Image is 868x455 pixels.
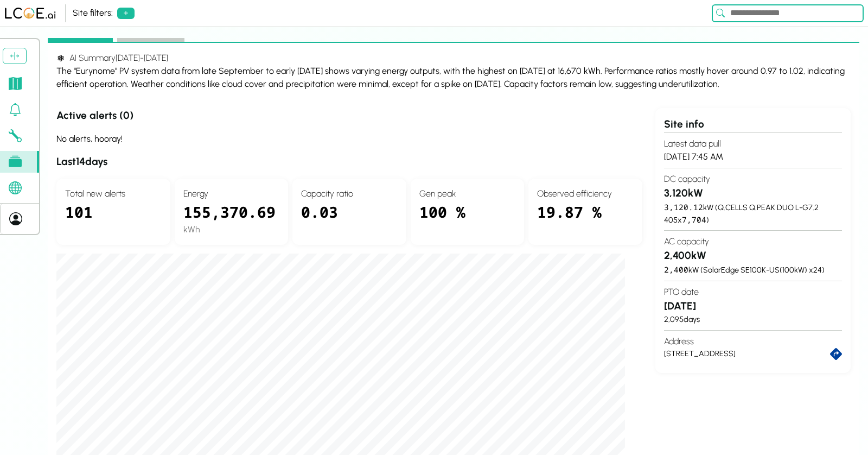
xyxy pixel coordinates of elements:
[56,52,851,65] h4: AI Summary [DATE] - [DATE]
[419,187,516,200] h4: Gen peak
[419,200,516,236] div: 100 %
[664,335,842,348] h4: Address
[664,264,688,275] span: 2,400
[664,264,842,276] div: kW ( SolarEdge SE100K-US ( 100 kW) x )
[664,286,842,299] h4: PTO date
[664,117,842,132] div: Site info
[682,214,706,225] span: 7,704
[183,187,280,200] h4: Energy
[830,348,842,360] a: directions
[301,187,398,200] h4: Capacity ratio
[664,235,842,248] h4: AC capacity
[664,299,842,314] h3: [DATE]
[56,132,642,146] div: No alerts, hooray!
[664,201,842,226] div: kW ( Q.CELLS Q.PEAK DUO L-G7.2 405 x )
[56,154,642,170] h3: Last 14 days
[664,248,842,264] h3: 2,400 kW
[56,65,851,91] div: The "Eurynome" PV system data from late September to early [DATE] shows varying energy outputs, w...
[183,200,280,223] div: 155,370.69
[664,137,842,150] h4: Latest data pull
[73,7,113,20] div: Site filters:
[56,108,642,124] h3: Active alerts ( 0 )
[4,7,56,20] img: LCOE.ai
[664,186,842,201] h3: 3,120 kW
[664,348,830,360] div: [STREET_ADDRESS]
[301,200,398,236] div: 0.03
[664,132,842,168] section: [DATE] 7:45 AM
[664,314,842,326] div: 2,095 days
[537,187,634,200] h4: Observed efficiency
[664,173,842,186] h4: DC capacity
[183,223,280,236] div: kWh
[65,200,162,236] div: 101
[813,265,822,275] span: 24
[537,200,634,236] div: 19.87 %
[65,187,162,200] h4: Total new alerts
[664,202,703,212] span: 3,120.12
